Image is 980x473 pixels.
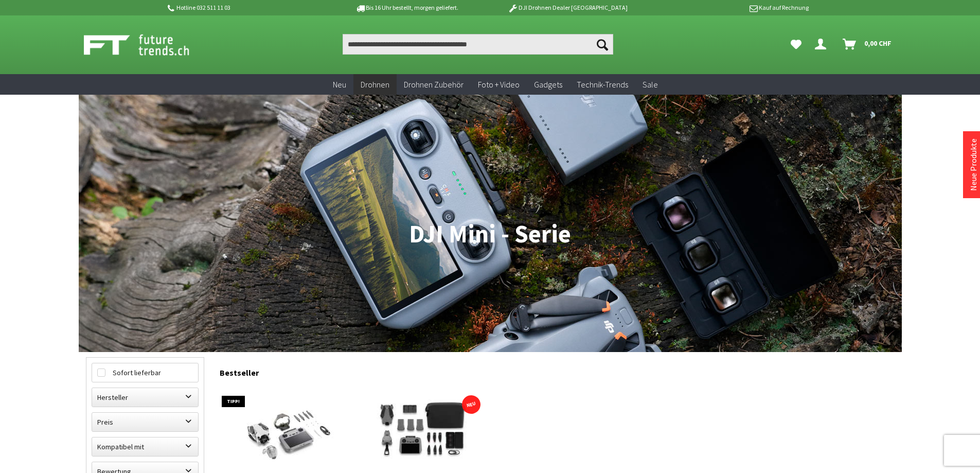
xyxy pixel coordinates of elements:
label: Kompatibel mit [92,437,198,456]
a: Technik-Trends [569,74,635,95]
a: Warenkorb [839,34,897,55]
label: Sofort lieferbar [92,363,198,382]
p: DJI Drohnen Dealer [GEOGRAPHIC_DATA] [487,2,648,14]
p: Bis 16 Uhr bestellt, morgen geliefert. [327,2,487,14]
h1: DJI Mini - Serie [86,221,895,247]
span: Sale [643,79,658,90]
span: Drohnen Zubehör [404,79,464,90]
label: Preis [92,413,198,431]
span: Gadgets [534,79,562,90]
label: Hersteller [92,388,198,407]
a: Drohnen Zubehör [397,74,471,95]
span: Technik-Trends [577,79,628,90]
button: Suchen [592,34,613,55]
a: Dein Konto [811,34,834,55]
a: Neu [326,74,353,95]
p: Hotline 032 511 11 03 [166,2,327,14]
a: Drohnen [353,74,397,95]
span: Neu [333,79,346,90]
a: Foto + Video [471,74,527,95]
a: Meine Favoriten [786,34,807,55]
a: Sale [635,74,665,95]
p: Kauf auf Rechnung [648,2,809,14]
input: Produkt, Marke, Kategorie, EAN, Artikelnummer… [343,34,613,55]
span: Foto + Video [478,79,520,90]
div: Bestseller [220,357,895,383]
span: Drohnen [361,79,389,90]
img: Shop Futuretrends - zur Startseite wechseln [84,32,212,58]
a: Neue Produkte [968,138,978,191]
a: Gadgets [527,74,569,95]
span: 0,00 CHF [864,35,892,51]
